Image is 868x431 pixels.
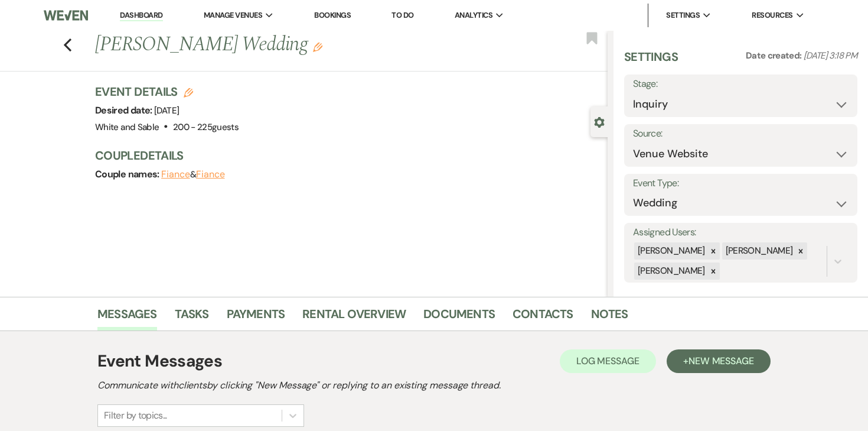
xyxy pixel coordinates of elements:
[576,355,639,367] span: Log Message
[161,170,190,179] button: Fiance
[120,10,162,21] a: Dashboard
[161,168,224,180] span: &
[173,121,239,133] span: 200 - 225 guests
[314,10,351,20] a: Bookings
[95,168,161,180] span: Couple names:
[95,83,239,100] h3: Event Details
[104,409,167,423] div: Filter by topics...
[633,125,849,142] label: Source:
[95,147,596,164] h3: Couple Details
[391,10,413,20] a: To Do
[666,9,700,21] span: Settings
[634,242,707,260] div: [PERSON_NAME]
[227,304,285,330] a: Payments
[95,31,500,59] h1: [PERSON_NAME] Wedding
[667,349,771,373] button: +New Message
[746,50,804,61] span: Date created:
[624,48,678,74] h3: Settings
[44,3,88,28] img: Weven Logo
[97,349,222,374] h1: Event Messages
[154,105,179,116] span: [DATE]
[302,304,406,330] a: Rental Overview
[633,175,849,192] label: Event Type:
[175,304,209,330] a: Tasks
[722,242,795,260] div: [PERSON_NAME]
[97,304,157,330] a: Messages
[204,9,262,21] span: Manage Venues
[455,9,492,21] span: Analytics
[560,349,656,373] button: Log Message
[95,104,154,116] span: Desired date:
[594,116,605,127] button: Close lead details
[634,263,707,280] div: [PERSON_NAME]
[752,9,792,21] span: Resources
[95,121,159,133] span: White and Sable
[423,304,495,330] a: Documents
[633,224,849,241] label: Assigned Users:
[97,378,771,393] h2: Communicate with clients by clicking "New Message" or replying to an existing message thread.
[591,304,628,330] a: Notes
[804,50,857,61] span: [DATE] 3:18 PM
[313,41,322,52] button: Edit
[688,355,754,367] span: New Message
[196,170,225,179] button: Fiance
[633,76,849,93] label: Stage:
[513,304,573,330] a: Contacts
